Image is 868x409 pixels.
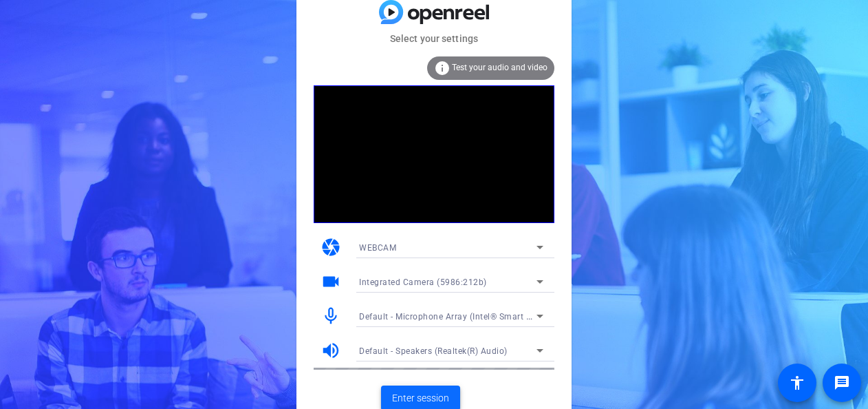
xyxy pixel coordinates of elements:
span: Default - Microphone Array (Intel® Smart Sound Technology for Digital Microphones) [359,311,700,322]
span: WEBCAM [359,243,396,253]
mat-card-subtitle: Select your settings [296,31,572,46]
mat-icon: info [434,60,451,76]
span: Default - Speakers (Realtek(R) Audio) [359,346,508,356]
mat-icon: accessibility [789,375,805,391]
span: Enter session [392,391,449,406]
mat-icon: videocam [321,271,341,292]
span: Integrated Camera (5986:212b) [359,277,487,287]
mat-icon: mic_none [321,306,341,326]
span: Test your audio and video [452,63,547,72]
mat-icon: message [834,375,850,391]
mat-icon: camera [321,237,341,258]
mat-icon: volume_up [321,340,341,361]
